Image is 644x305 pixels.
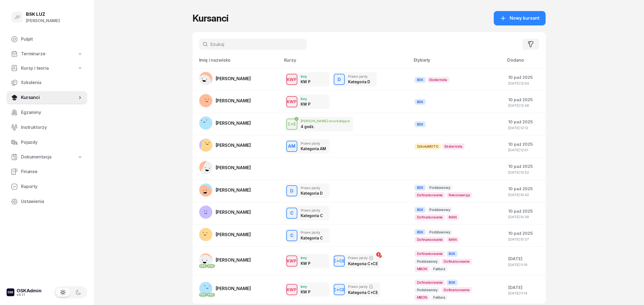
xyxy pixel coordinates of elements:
div: [DATE] 10:42 [508,193,541,197]
a: PKKPKK[PERSON_NAME] [199,282,251,295]
div: Prawo jazdy [348,75,370,78]
div: C+CE [331,257,347,264]
button: KWP [286,96,297,107]
span: Nowy kursant [510,15,539,22]
span: Instruktorzy [21,124,83,131]
div: [DATE] 10:39 [508,215,541,219]
span: BSK [415,99,426,105]
div: Prawo jazdy [301,231,323,234]
div: 10 paź 2025 [508,185,541,192]
div: Inny [301,285,311,288]
span: Dofinansowanie [415,251,445,257]
span: Raporty [21,183,83,190]
a: Dokumentacja [7,151,87,163]
button: D [334,74,345,85]
a: Pulpit [7,33,87,46]
a: Szkolenia [7,76,87,89]
span: Faktura [431,266,447,272]
th: Imię i nazwisko [193,56,281,68]
span: Dofinansowanie [442,287,472,293]
span: Dofinansowanie [442,259,472,264]
div: [DATE] 12:12 [508,126,541,130]
div: [DATE] 12:54 [508,82,541,85]
div: 4 godz. [301,124,329,129]
div: Prawo jazdy [348,285,377,289]
div: Inny [301,97,311,101]
button: C+E [286,119,297,130]
span: [PERSON_NAME] [216,98,251,103]
div: OSKAdmin [17,288,42,293]
span: [PERSON_NAME] [216,76,251,81]
span: Ustawienia [21,198,83,205]
span: JP [14,15,20,20]
div: D [335,75,343,84]
a: Kursy i teoria [7,62,87,75]
div: Prawo jazdy [301,186,323,190]
div: PKK [207,293,215,296]
div: [PERSON_NAME] [26,17,60,24]
button: D [286,185,297,196]
div: Prawo jazdy [348,256,377,260]
div: 10 paź 2025 [508,96,541,103]
span: Faktura [431,294,447,300]
div: C [288,231,296,240]
div: PKK [199,293,207,296]
div: KWP [285,257,299,264]
th: Etykiety [410,56,504,68]
span: BSK [415,121,426,127]
a: PKKPKK[PERSON_NAME] [199,253,251,267]
div: Kategoria C+CE [348,290,377,295]
a: Terminarze [7,48,87,60]
span: BSK [415,77,426,83]
div: Inny [301,75,311,78]
a: [PERSON_NAME] [199,72,251,85]
div: Prawo jazdy [301,208,323,212]
span: Dofinansowanie [415,192,445,198]
a: [PERSON_NAME] [199,205,251,219]
span: Dokumentacja [21,153,52,161]
span: [PERSON_NAME] [216,142,251,148]
a: Raporty [7,180,87,193]
div: Kategoria AM [301,146,326,151]
div: Kategoria D [348,79,370,84]
span: Podstawowy [427,229,452,235]
span: [PERSON_NAME] [216,232,251,237]
span: Pulpit [21,36,83,43]
input: Szukaj [199,39,307,50]
div: [DATE] 11:19 [508,263,541,267]
div: Kategoria D [301,191,323,195]
span: Podstawowy [415,287,440,293]
div: Inny [301,256,311,260]
button: KWP [286,284,297,295]
a: [PERSON_NAME] [199,228,251,241]
span: Szkolenia [21,79,83,86]
span: BSK [415,207,426,213]
span: BSK [415,185,426,191]
span: [PERSON_NAME] [216,165,251,170]
span: [PERSON_NAME] [216,286,251,291]
div: KW P [301,261,311,266]
a: Instruktorzy [7,121,87,134]
span: Podstawowy [427,185,452,191]
div: [DATE] 10:37 [508,238,541,241]
div: C+CE [331,286,347,293]
div: D [288,186,296,196]
span: [PERSON_NAME] [216,187,251,193]
span: Dofinansowanie [415,280,445,285]
div: KW P [301,102,311,106]
div: [PERSON_NAME] doszkalające [301,119,350,123]
span: Kursy i teoria [21,65,49,72]
button: AM [286,141,297,152]
div: PKK [199,264,207,268]
div: Kategoria C [301,236,323,240]
div: C+E [285,121,298,127]
a: [PERSON_NAME] [199,161,251,174]
span: SzkołaMOTO [415,144,440,149]
button: KWP [286,256,297,267]
span: MAN [447,237,459,243]
button: C+CE [334,256,345,267]
span: [PERSON_NAME] [216,120,251,126]
button: Nowy kursant [494,11,546,25]
a: Pojazdy [7,136,87,149]
span: BSK [415,229,426,235]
